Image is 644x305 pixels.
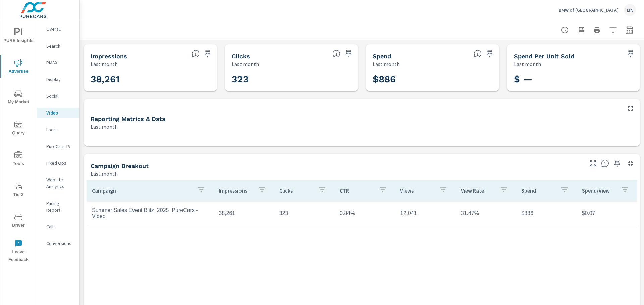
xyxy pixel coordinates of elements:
div: Search [37,41,79,51]
h3: $886 [373,74,492,85]
span: PURE Insights [2,28,35,45]
span: Save this to your personalized report [343,48,354,59]
p: Last month [91,170,118,178]
p: View Rate [461,187,494,194]
div: Website Analytics [37,175,79,192]
button: Maximize Widget [625,103,636,114]
div: Overall [37,24,79,34]
div: Video [37,108,79,118]
td: 0.84% [334,205,395,222]
div: Social [37,91,79,101]
button: Print Report [590,23,604,37]
p: BMW of [GEOGRAPHIC_DATA] [559,7,619,13]
p: Spend/View [582,187,615,194]
span: The number of times an ad was clicked by a consumer. [332,50,340,58]
p: CTR [340,187,373,194]
p: Display [46,76,74,83]
p: Calls [46,223,74,230]
p: Social [46,93,74,99]
span: Driver [2,213,35,229]
p: Last month [373,60,400,68]
p: Last month [91,60,118,68]
span: The amount of money spent on advertising during the period. [474,50,482,58]
p: Last month [232,60,259,68]
div: PMAX [37,58,79,68]
span: Save this to your personalized report [202,48,213,59]
button: Apply Filters [606,23,620,37]
h5: Spend Per Unit Sold [514,53,574,60]
p: Campaign [92,187,192,194]
h5: Impressions [91,53,127,60]
p: PMAX [46,59,74,66]
h3: 38,261 [91,74,210,85]
p: Clicks [279,187,313,194]
span: Save this to your personalized report [484,48,495,59]
div: Conversions [37,238,79,248]
p: Views [400,187,434,194]
td: 12,041 [395,205,455,222]
button: Minimize Widget [625,158,636,169]
span: This is a summary of Video performance results by campaign. Each column can be sorted. [601,159,609,167]
td: 31.47% [455,205,516,222]
td: $0.07 [577,205,637,222]
h3: $ — [514,74,634,85]
span: Save this to your personalized report [625,48,636,59]
p: Impressions [219,187,252,194]
td: 38,261 [213,205,274,222]
span: Query [2,121,35,137]
h5: Reporting Metrics & Data [91,115,165,122]
div: Local [37,125,79,135]
div: Display [37,74,79,84]
h3: 323 [232,74,352,85]
div: Fixed Ops [37,158,79,168]
h5: Clicks [232,53,250,60]
button: "Export Report to PDF" [574,23,588,37]
h5: Campaign Breakout [91,162,149,169]
p: Website Analytics [46,176,74,190]
span: Advertise [2,59,35,75]
button: Select Date Range [623,23,636,37]
div: Calls [37,222,79,232]
span: Tools [2,151,35,168]
div: PureCars TV [37,141,79,151]
span: The number of times an ad was shown on your behalf. [192,50,200,58]
p: Spend [521,187,555,194]
button: Make Fullscreen [588,158,598,169]
p: Fixed Ops [46,160,74,166]
td: Summer Sales Event Blitz_2025_PureCars - Video [87,202,213,225]
p: Conversions [46,240,74,247]
p: PureCars TV [46,143,74,150]
div: MN [624,4,636,16]
p: Search [46,43,74,49]
p: Last month [514,60,541,68]
span: Save this to your personalized report [612,158,623,169]
div: Pacing Report [37,198,79,215]
p: Local [46,126,74,133]
td: 323 [274,205,334,222]
span: Tier2 [2,182,35,199]
div: nav menu [0,20,37,266]
h5: Spend [373,53,391,60]
p: Overall [46,26,74,32]
p: Video [46,109,74,116]
p: Last month [91,123,118,131]
span: My Market [2,90,35,106]
td: $886 [516,205,576,222]
span: Leave Feedback [2,240,35,264]
p: Pacing Report [46,200,74,213]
